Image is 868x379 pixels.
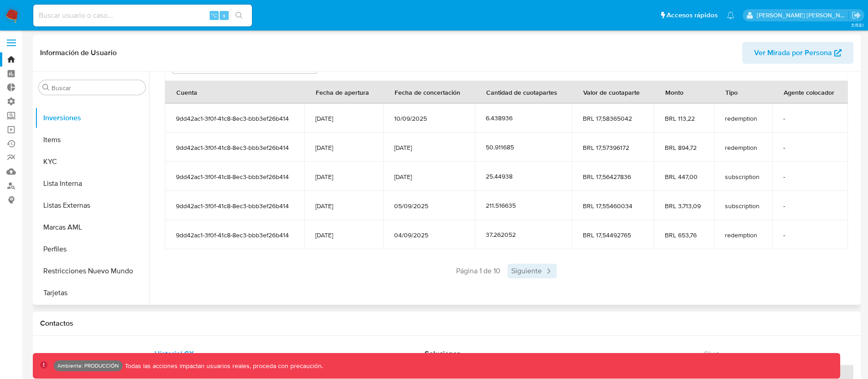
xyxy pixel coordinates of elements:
a: Notificaciones [727,11,734,19]
input: Buscar [51,84,142,92]
span: Historial CX [154,348,194,359]
span: Soluciones [425,348,461,359]
span: s [223,11,226,20]
button: Listas Externas [35,195,149,216]
button: Inversiones [35,107,149,129]
button: KYC [35,151,149,173]
button: search-icon [230,9,248,22]
button: Marcas AML [35,216,149,238]
button: Items [35,129,149,151]
p: Todas las acciones impactan usuarios reales, proceda con precaución. [123,362,323,370]
h1: Información de Usuario [40,48,117,57]
button: Perfiles [35,238,149,260]
span: Ver Mirada por Persona [754,42,832,64]
p: victor.david@mercadolibre.com.co [757,11,849,20]
p: Ambiente: PRODUCCIÓN [57,364,119,368]
span: ⌥ [211,11,217,20]
button: Restricciones Nuevo Mundo [35,260,149,282]
span: Accesos rápidos [667,10,718,20]
span: Chat [704,348,719,359]
button: Buscar [42,84,50,91]
input: Buscar usuario o caso... [33,10,252,21]
h1: Contactos [40,319,853,328]
a: Salir [852,10,861,20]
button: Ver Mirada por Persona [742,42,853,64]
button: Lista Interna [35,173,149,195]
button: Tarjetas [35,282,149,304]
